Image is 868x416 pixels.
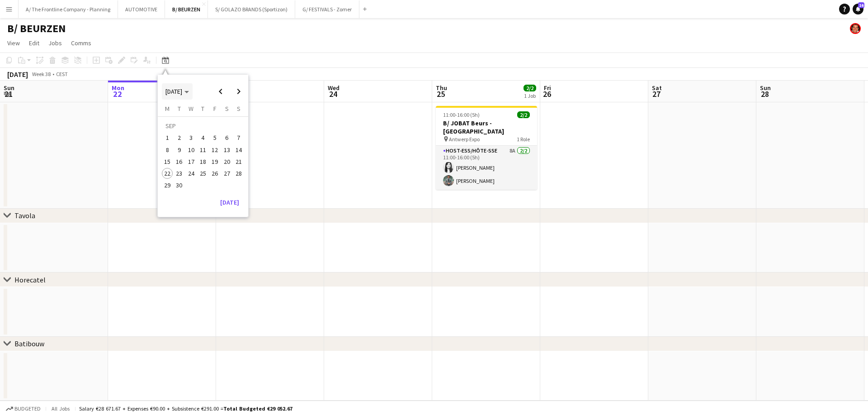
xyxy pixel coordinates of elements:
span: 21 [233,156,244,167]
a: Edit [25,37,43,49]
a: View [4,37,24,49]
button: 09-09-2025 [173,144,185,156]
button: 28-09-2025 [233,167,245,179]
span: Fri [544,84,551,92]
span: Jobs [48,39,62,47]
a: Jobs [45,37,66,49]
span: Sat [652,84,662,92]
app-user-avatar: Peter Desart [850,23,861,34]
button: 12-09-2025 [209,144,221,156]
div: CEST [56,71,68,77]
span: 20 [222,156,232,167]
span: Sun [4,84,14,92]
span: Antwerp Expo [449,136,480,143]
button: 23-09-2025 [173,167,185,179]
button: 17-09-2025 [185,156,197,167]
button: 13-09-2025 [221,144,232,156]
span: 27 [222,168,232,179]
button: B/ BEURZEN [165,0,208,18]
button: 11-09-2025 [197,144,209,156]
span: F [213,105,217,113]
div: Salary €28 671.67 + Expenses €90.00 + Subsistence €291.00 = [79,405,292,412]
span: Mon [112,84,124,92]
span: 14 [233,144,244,155]
span: 4 [198,133,208,143]
span: 21 [2,89,14,99]
button: 25-09-2025 [197,167,209,179]
button: 21-09-2025 [233,156,245,167]
span: 12 [209,144,220,155]
button: 18-09-2025 [197,156,209,167]
span: Week 38 [30,71,52,77]
button: 22-09-2025 [161,167,173,179]
div: Batibouw [14,339,44,348]
span: 29 [162,180,173,191]
app-job-card: 11:00-16:00 (5h)2/2B/ JOBAT Beurs - [GEOGRAPHIC_DATA] Antwerp Expo1 RoleHost-ess/Hôte-sse8A2/211:... [436,106,537,190]
span: 5 [209,133,220,143]
span: 19 [209,156,220,167]
button: [DATE] [217,195,243,210]
button: 05-09-2025 [209,132,221,143]
span: Sun [760,84,771,92]
button: A/ The Frontline Company - Planning [19,0,118,18]
span: 2 [174,133,185,143]
span: 24 [186,168,197,179]
span: 9 [174,144,185,155]
span: 6 [222,133,232,143]
span: All jobs [50,405,71,412]
span: 18 [198,156,208,167]
button: 27-09-2025 [221,167,232,179]
span: 11:00-16:00 (5h) [443,111,480,118]
span: Thu [436,84,447,92]
button: S/ GOLAZO BRANDS (Sportizon) [208,0,295,18]
button: 08-09-2025 [161,144,173,156]
div: 1 Job [524,92,536,99]
button: Previous month [212,82,230,100]
button: 24-09-2025 [185,167,197,179]
button: G/ FESTIVALS - Zomer [295,0,359,18]
span: Wed [328,84,340,92]
div: Tavola [14,211,35,220]
span: Edit [29,39,39,47]
span: Budgeted [14,406,41,412]
span: 23 [174,168,185,179]
button: Next month [230,82,248,100]
span: 22 [162,168,173,179]
button: 04-09-2025 [197,132,209,143]
span: Total Budgeted €29 052.67 [223,405,292,412]
span: 2/2 [517,111,530,118]
h1: B/ BEURZEN [7,22,66,35]
span: 28 [233,168,244,179]
button: 01-09-2025 [161,132,173,143]
span: W [189,105,193,113]
span: 25 [198,168,208,179]
span: [DATE] [165,87,182,96]
span: Comms [71,39,91,47]
div: [DATE] [7,70,28,79]
button: 15-09-2025 [161,156,173,167]
span: S [237,105,241,113]
button: 14-09-2025 [233,144,245,156]
span: 10 [186,144,197,155]
td: SEP [161,120,245,132]
span: 3 [186,133,197,143]
span: 28 [759,89,771,99]
span: 16 [858,2,864,8]
span: T [178,105,181,113]
span: T [201,105,204,113]
span: 25 [434,89,447,99]
span: 8 [162,144,173,155]
button: 20-09-2025 [221,156,232,167]
span: 11 [198,144,208,155]
span: 30 [174,180,185,191]
span: M [165,105,170,113]
button: 10-09-2025 [185,144,197,156]
button: 06-09-2025 [221,132,232,143]
span: 27 [651,89,662,99]
span: 1 Role [517,136,530,143]
span: 16 [174,156,185,167]
button: 29-09-2025 [161,179,173,191]
a: 16 [853,4,863,14]
app-card-role: Host-ess/Hôte-sse8A2/211:00-16:00 (5h)[PERSON_NAME][PERSON_NAME] [436,146,537,190]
